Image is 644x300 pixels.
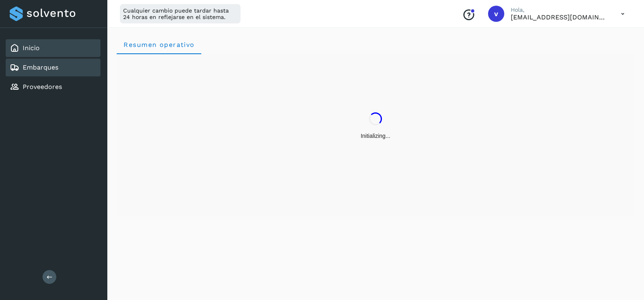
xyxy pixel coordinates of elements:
[120,4,241,23] div: Cualquier cambio puede tardar hasta 24 horas en reflejarse en el sistema.
[6,59,100,76] div: Embarques
[511,6,608,13] p: Hola,
[23,44,40,52] a: Inicio
[511,13,608,21] p: vaymartinez@niagarawater.com
[6,39,100,57] div: Inicio
[123,41,195,49] span: Resumen operativo
[23,63,58,71] a: Embarques
[6,78,100,96] div: Proveedores
[23,83,62,91] a: Proveedores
